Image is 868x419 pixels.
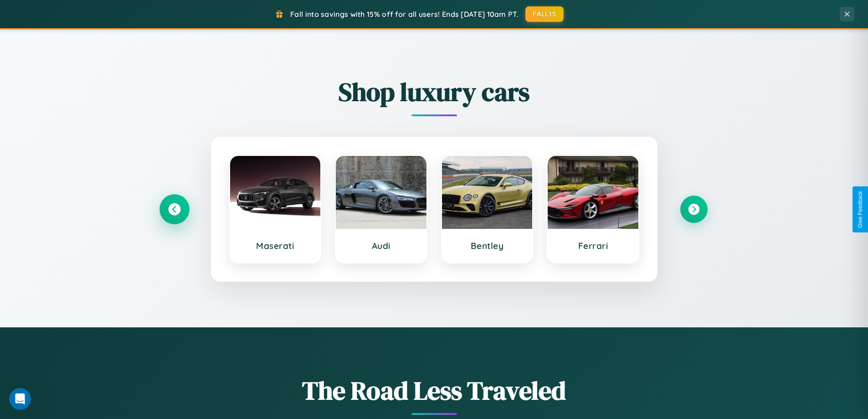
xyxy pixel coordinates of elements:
[557,240,629,251] h3: Ferrari
[857,191,863,228] div: Give Feedback
[290,10,519,19] span: Fall into savings with 15% off for all users! Ends [DATE] 10am PT.
[161,373,708,408] h1: The Road Less Traveled
[525,6,564,22] button: FALL15
[451,240,524,251] h3: Bentley
[239,240,312,251] h3: Maserati
[9,388,31,410] iframe: Intercom live chat
[345,240,417,251] h3: Audi
[161,74,708,109] h2: Shop luxury cars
